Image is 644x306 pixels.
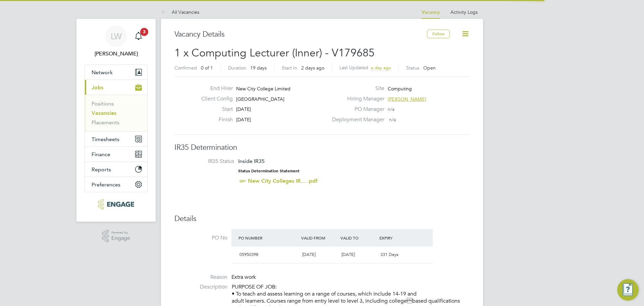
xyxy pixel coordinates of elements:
[427,30,450,38] button: Follow
[328,85,384,92] label: Site
[174,46,375,59] span: 1 x Computing Lecturer (Inner) - V179685
[76,19,156,222] nav: Main navigation
[380,252,398,257] span: 331 Days
[85,65,147,80] button: Network
[196,116,233,123] label: Finish
[174,274,227,281] label: Reason
[92,136,119,142] span: Timesheets
[92,100,114,107] a: Positions
[339,232,378,244] div: Valid To
[174,143,470,152] h3: IR35 Determination
[174,65,197,71] label: Confirmed
[98,199,134,210] img: xede-logo-retina.png
[328,106,384,113] label: PO Manager
[238,169,300,173] strong: Status Determination Statement
[92,110,116,116] a: Vacancies
[406,65,419,71] label: Status
[111,235,130,241] span: Engage
[236,106,251,112] span: [DATE]
[237,232,300,244] div: PO Number
[196,106,233,113] label: Start
[228,65,246,71] label: Duration
[231,274,256,280] span: Extra work
[239,252,258,257] span: 05950398
[388,106,394,112] span: n/a
[174,283,227,291] label: Description
[378,232,417,244] div: Expiry
[85,95,147,131] div: Jobs
[85,50,148,58] span: Louis Warner
[388,96,426,102] span: [PERSON_NAME]
[92,181,120,188] span: Preferences
[301,65,324,71] span: 2 days ago
[236,117,251,123] span: [DATE]
[248,178,318,184] a: New City Colleges IR... .pdf
[92,84,103,91] span: Jobs
[111,32,122,41] span: LW
[617,279,639,301] button: Engage Resource Center
[328,95,384,102] label: Hiring Manager
[389,117,396,123] span: n/a
[236,86,290,92] span: New City College Limited
[161,9,199,15] a: All Vacancies
[85,80,147,95] button: Jobs
[92,151,110,158] span: Finance
[238,158,265,164] span: Inside IR35
[92,119,119,126] a: Placements
[111,230,130,235] span: Powered by
[250,65,267,71] span: 19 days
[85,147,147,162] button: Finance
[282,65,297,71] label: Start In
[236,96,284,102] span: [GEOGRAPHIC_DATA]
[339,64,368,71] label: Last Updated
[196,95,233,102] label: Client Config
[102,230,130,243] a: Powered byEngage
[302,252,316,257] span: [DATE]
[201,65,213,71] span: 0 of 1
[371,65,391,71] span: a day ago
[85,199,148,210] a: Go to home page
[181,158,234,165] label: IR35 Status
[388,86,412,92] span: Computing
[85,26,148,58] a: LW[PERSON_NAME]
[328,116,384,123] label: Deployment Manager
[422,9,440,15] a: Vacancy
[85,132,147,146] button: Timesheets
[300,232,339,244] div: Valid From
[174,234,227,242] label: PO No
[140,28,148,36] span: 3
[174,30,427,39] h3: Vacancy Details
[196,85,233,92] label: End Hirer
[132,26,145,47] a: 3
[92,69,113,76] span: Network
[85,177,147,192] button: Preferences
[450,9,478,15] a: Activity Logs
[174,214,470,224] h3: Details
[92,166,111,173] span: Reports
[85,162,147,177] button: Reports
[423,65,436,71] span: Open
[341,252,355,257] span: [DATE]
